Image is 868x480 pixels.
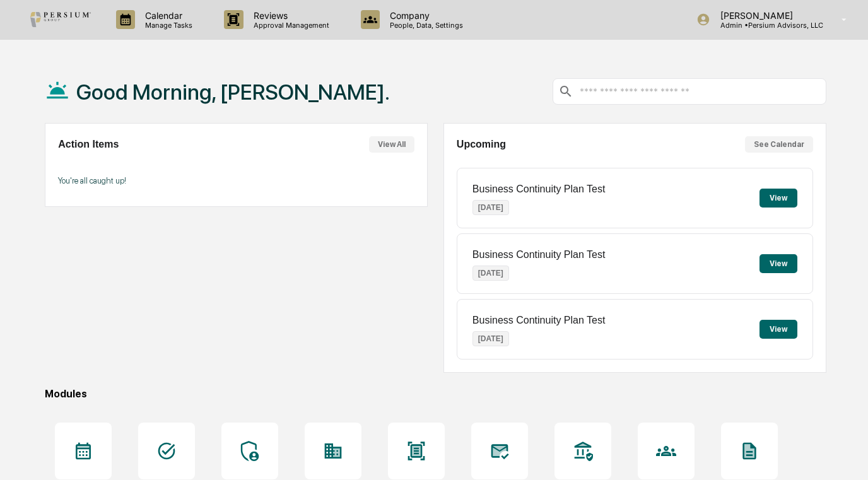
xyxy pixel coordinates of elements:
[76,79,390,105] h1: Good Morning, [PERSON_NAME].
[472,315,605,326] p: Business Continuity Plan Test
[58,139,119,150] h2: Action Items
[472,249,605,260] p: Business Continuity Plan Test
[380,10,469,21] p: Company
[58,176,414,185] p: You're all caught up!
[135,21,199,30] p: Manage Tasks
[745,136,813,153] button: See Calendar
[710,10,823,21] p: [PERSON_NAME]
[380,21,469,30] p: People, Data, Settings
[472,331,509,346] p: [DATE]
[135,10,199,21] p: Calendar
[759,320,797,339] button: View
[759,189,797,208] button: View
[472,266,509,281] p: [DATE]
[369,136,414,153] button: View All
[243,21,336,30] p: Approval Management
[472,200,509,215] p: [DATE]
[759,254,797,273] button: View
[457,139,506,150] h2: Upcoming
[710,21,823,30] p: Admin • Persium Advisors, LLC
[243,10,336,21] p: Reviews
[472,184,605,195] p: Business Continuity Plan Test
[30,12,91,27] img: logo
[45,388,826,400] div: Modules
